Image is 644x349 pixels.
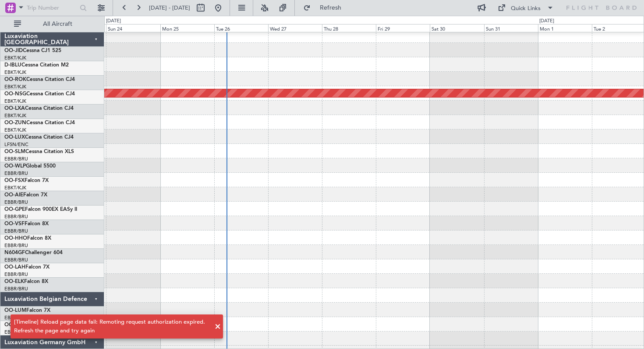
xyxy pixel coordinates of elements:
span: OO-JID [4,48,23,53]
div: [Timeline] Reload page data fail: Remoting request authorization expired. Refresh the page and tr... [14,318,210,335]
a: LFSN/ENC [4,141,28,148]
a: OO-HHOFalcon 8X [4,236,51,241]
a: EBKT/KJK [4,112,26,119]
div: [DATE] [106,17,121,25]
span: OO-ROK [4,77,26,82]
span: OO-FSX [4,178,25,183]
span: OO-WLP [4,164,26,169]
a: OO-LAHFalcon 7X [4,265,50,270]
a: OO-GPEFalcon 900EX EASy II [4,207,77,212]
div: Tue 26 [214,24,268,32]
div: Fri 29 [376,24,430,32]
span: OO-NSG [4,91,26,97]
span: OO-LUX [4,135,25,140]
a: EBKT/KJK [4,84,26,90]
input: Trip Number [27,1,77,14]
a: EBKT/KJK [4,69,26,76]
div: Sat 30 [430,24,484,32]
span: D-IBLU [4,63,21,68]
a: OO-LUXCessna Citation CJ4 [4,135,74,140]
span: All Aircraft [23,21,92,27]
span: OO-AIE [4,192,23,198]
a: EBBR/BRU [4,170,28,177]
a: EBKT/KJK [4,185,26,191]
button: Refresh [299,1,352,15]
a: EBBR/BRU [4,271,28,278]
a: EBBR/BRU [4,286,28,292]
button: Quick Links [493,1,558,15]
a: EBBR/BRU [4,242,28,249]
a: N604GFChallenger 604 [4,250,63,255]
span: [DATE] - [DATE] [149,4,190,12]
span: OO-LAH [4,265,25,270]
button: All Aircraft [10,17,95,31]
span: OO-ZUN [4,120,26,126]
a: OO-SLMCessna Citation XLS [4,149,74,154]
a: OO-FSXFalcon 7X [4,178,49,183]
span: OO-LXA [4,106,25,111]
a: OO-VSFFalcon 8X [4,221,49,227]
a: OO-JIDCessna CJ1 525 [4,48,61,53]
span: Refresh [312,5,349,11]
a: OO-ZUNCessna Citation CJ4 [4,120,75,126]
a: OO-NSGCessna Citation CJ4 [4,91,75,97]
span: OO-GPE [4,207,25,212]
a: EBKT/KJK [4,55,26,61]
div: Sun 31 [484,24,538,32]
div: Wed 27 [268,24,322,32]
div: [DATE] [539,17,554,25]
a: OO-ELKFalcon 8X [4,279,48,284]
div: Quick Links [511,4,541,13]
span: N604GF [4,250,25,255]
a: OO-ROKCessna Citation CJ4 [4,77,75,82]
span: OO-SLM [4,149,25,154]
a: EBKT/KJK [4,98,26,105]
a: EBKT/KJK [4,127,26,133]
a: EBBR/BRU [4,228,28,234]
a: OO-AIEFalcon 7X [4,192,47,198]
a: OO-WLPGlobal 5500 [4,164,56,169]
a: EBBR/BRU [4,213,28,220]
div: Thu 28 [322,24,376,32]
a: OO-LXACessna Citation CJ4 [4,106,74,111]
a: D-IBLUCessna Citation M2 [4,63,69,68]
span: OO-HHO [4,236,27,241]
div: Mon 1 [538,24,592,32]
span: OO-VSF [4,221,25,227]
span: OO-ELK [4,279,24,284]
a: EBBR/BRU [4,199,28,206]
a: EBBR/BRU [4,257,28,263]
div: Mon 25 [160,24,214,32]
a: EBBR/BRU [4,156,28,162]
div: Sun 24 [106,24,160,32]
